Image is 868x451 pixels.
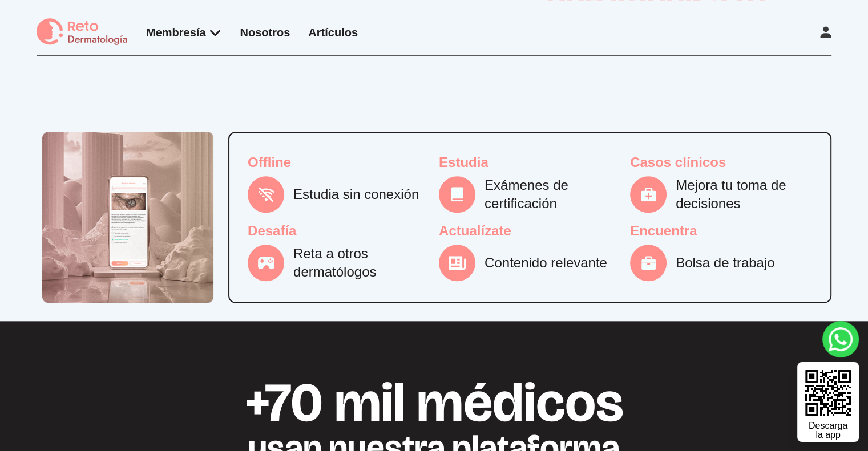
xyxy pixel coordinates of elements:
h2: +70 mil médicos [37,376,831,430]
div: Membresía [146,25,222,40]
p: Casos clínicos [630,153,812,172]
p: Exámenes de certificación [485,176,621,213]
a: whatsapp button [822,321,859,357]
img: logo Reto dermatología [37,18,128,46]
img: Reto Derma Features [42,132,213,303]
p: Reta a otros dermatólogos [293,245,430,281]
p: Desafía [248,222,430,240]
p: Mejora tu toma de decisiones [676,176,812,213]
p: Offline [248,153,430,172]
p: Estudia [439,153,621,172]
div: Descarga la app [809,421,847,440]
p: Estudia sin conexión [293,185,419,204]
p: Actualízate [439,222,621,240]
a: Nosotros [240,26,290,39]
a: Artículos [308,26,358,39]
p: Bolsa de trabajo [676,254,774,272]
p: Contenido relevante [485,254,607,272]
p: Encuentra [630,222,812,240]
